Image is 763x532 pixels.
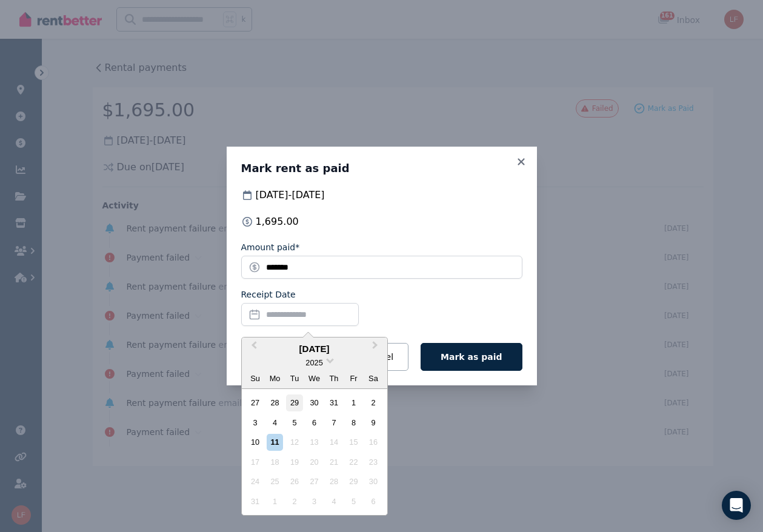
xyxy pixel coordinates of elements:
[306,414,322,431] div: Choose Wednesday, August 6th, 2025
[345,370,362,387] div: Fr
[256,188,325,202] span: [DATE] - [DATE]
[306,370,322,387] div: We
[247,434,264,450] div: Choose Sunday, August 10th, 2025
[306,473,322,490] div: Not available Wednesday, August 27th, 2025
[365,454,381,470] div: Not available Saturday, August 23rd, 2025
[325,434,342,450] div: Not available Thursday, August 14th, 2025
[247,370,264,387] div: Su
[306,454,322,470] div: Not available Wednesday, August 20th, 2025
[365,414,381,431] div: Choose Saturday, August 9th, 2025
[247,454,264,470] div: Not available Sunday, August 17th, 2025
[286,370,302,387] div: Tu
[241,241,300,253] label: Amount paid*
[267,473,283,490] div: Not available Monday, August 25th, 2025
[325,473,342,490] div: Not available Thursday, August 28th, 2025
[267,493,283,510] div: Not available Monday, September 1st, 2025
[421,343,522,371] button: Mark as paid
[325,454,342,470] div: Not available Thursday, August 21st, 2025
[267,434,283,450] div: Choose Monday, August 11th, 2025
[365,473,381,490] div: Not available Saturday, August 30th, 2025
[247,493,264,510] div: Not available Sunday, August 31st, 2025
[441,352,502,362] span: Mark as paid
[247,414,264,431] div: Choose Sunday, August 3rd, 2025
[722,491,751,520] div: Open Intercom Messenger
[267,370,283,387] div: Mo
[243,339,262,358] button: Previous Month
[325,394,342,411] div: Choose Thursday, July 31st, 2025
[247,394,264,411] div: Choose Sunday, July 27th, 2025
[345,414,362,431] div: Choose Friday, August 8th, 2025
[306,434,322,450] div: Not available Wednesday, August 13th, 2025
[286,454,302,470] div: Not available Tuesday, August 19th, 2025
[365,493,381,510] div: Not available Saturday, September 6th, 2025
[305,358,322,367] span: 2025
[286,394,302,411] div: Choose Tuesday, July 29th, 2025
[247,473,264,490] div: Not available Sunday, August 24th, 2025
[325,493,342,510] div: Not available Thursday, September 4th, 2025
[286,434,302,450] div: Not available Tuesday, August 12th, 2025
[267,414,283,431] div: Choose Monday, August 4th, 2025
[325,370,342,387] div: Th
[256,214,299,229] span: 1,695.00
[241,161,522,176] h3: Mark rent as paid
[242,342,387,356] div: [DATE]
[367,339,386,358] button: Next Month
[306,394,322,411] div: Choose Wednesday, July 30th, 2025
[325,414,342,431] div: Choose Thursday, August 7th, 2025
[286,414,302,431] div: Choose Tuesday, August 5th, 2025
[306,493,322,510] div: Not available Wednesday, September 3rd, 2025
[345,434,362,450] div: Not available Friday, August 15th, 2025
[245,393,383,511] div: month 2025-08
[365,370,381,387] div: Sa
[286,473,302,490] div: Not available Tuesday, August 26th, 2025
[345,473,362,490] div: Not available Friday, August 29th, 2025
[345,394,362,411] div: Choose Friday, August 1st, 2025
[286,493,302,510] div: Not available Tuesday, September 2nd, 2025
[345,454,362,470] div: Not available Friday, August 22nd, 2025
[365,394,381,411] div: Choose Saturday, August 2nd, 2025
[365,434,381,450] div: Not available Saturday, August 16th, 2025
[267,394,283,411] div: Choose Monday, July 28th, 2025
[345,493,362,510] div: Not available Friday, September 5th, 2025
[241,288,296,301] label: Receipt Date
[267,454,283,470] div: Not available Monday, August 18th, 2025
